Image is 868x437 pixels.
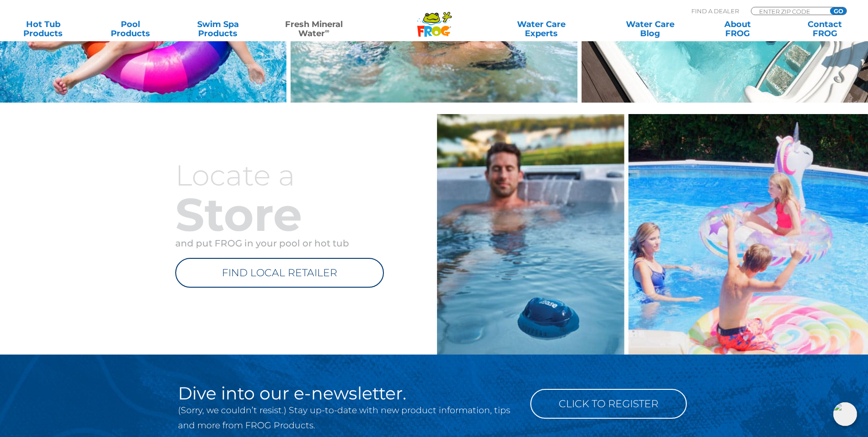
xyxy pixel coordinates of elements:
a: Click to Register [530,389,687,419]
p: and put FROG in your pool or hot tub [157,238,409,249]
input: GO [830,7,846,15]
a: Water CareBlog [616,20,684,38]
sup: ∞ [325,27,329,34]
a: Water CareExperts [486,20,597,38]
h2: Dive into our e-newsletter. [178,384,517,403]
a: Fresh MineralWater∞ [271,20,356,38]
p: (Sorry, we couldn’t resist.) Stay up-to-date with new product information, tips and more from FRO... [178,403,517,433]
a: ContactFROG [791,20,859,38]
img: openIcon [833,402,857,426]
h2: Store [157,191,409,238]
a: PoolProducts [97,20,165,38]
input: Zip Code Form [758,7,820,15]
a: AboutFROG [703,20,771,38]
a: FIND LOCAL RETAILER [175,258,384,288]
a: Swim SpaProducts [184,20,252,38]
p: Find A Dealer [691,7,739,15]
h3: Locate a [157,160,409,191]
a: Hot TubProducts [9,20,77,38]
